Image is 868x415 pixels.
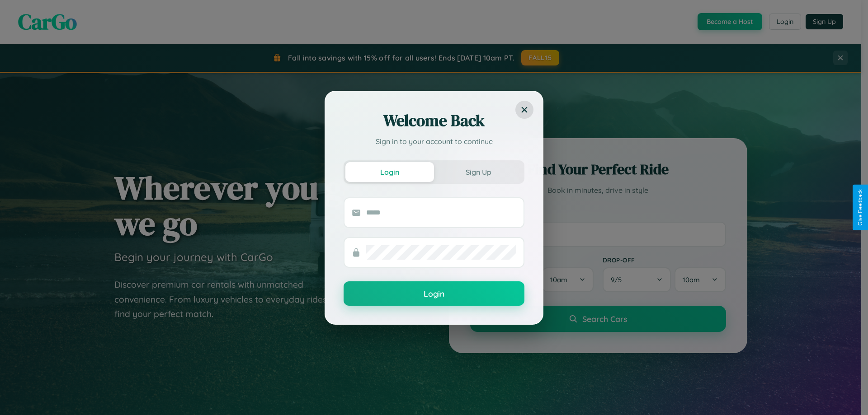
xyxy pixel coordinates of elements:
[344,110,524,131] h2: Welcome Back
[344,281,524,306] button: Login
[345,162,434,182] button: Login
[434,162,523,182] button: Sign Up
[344,136,524,147] p: Sign in to your account to continue
[857,189,863,226] div: Give Feedback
